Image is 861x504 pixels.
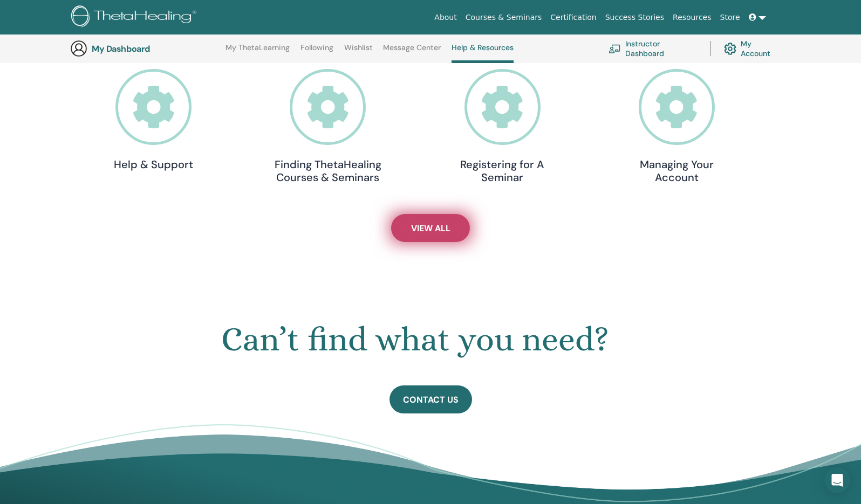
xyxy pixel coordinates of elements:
[724,37,781,60] a: My Account
[668,8,716,27] a: Resources
[601,8,668,27] a: Success Stories
[609,37,697,60] a: Instructor Dashboard
[716,8,744,27] a: Store
[623,158,730,184] h4: Managing Your Account
[461,8,546,27] a: Courses & Seminars
[300,43,333,60] a: Following
[623,69,730,184] a: Managing Your Account
[403,394,459,405] span: Contact Us
[430,8,461,27] a: About
[383,43,441,60] a: Message Center
[724,40,736,58] img: cog.svg
[100,158,208,171] h4: Help & Support
[452,43,514,63] a: Help & Resources
[609,44,621,53] img: chalkboard-teacher.svg
[448,69,556,184] a: Registering for A Seminar
[546,8,600,27] a: Certification
[274,158,382,184] h4: Finding ThetaHealing Courses & Seminars
[100,69,208,171] a: Help & Support
[411,223,450,234] span: View All
[92,44,200,54] h3: My Dashboard
[274,69,382,184] a: Finding ThetaHealing Courses & Seminars
[225,43,290,60] a: My ThetaLearning
[389,385,472,413] a: Contact Us
[70,40,87,57] img: generic-user-icon.jpg
[71,5,200,30] img: logo.png
[46,320,784,360] h1: Can’t find what you need?
[391,214,470,242] a: View All
[344,43,373,60] a: Wishlist
[824,467,850,493] div: Open Intercom Messenger
[448,158,556,184] h4: Registering for A Seminar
